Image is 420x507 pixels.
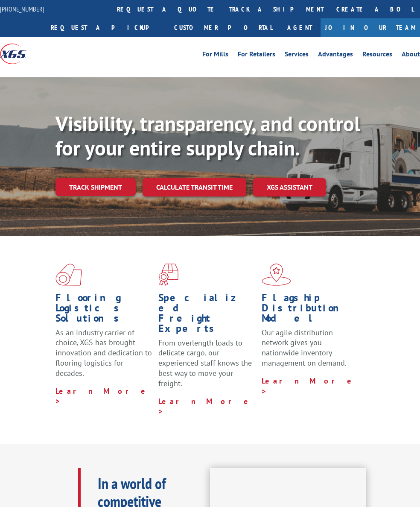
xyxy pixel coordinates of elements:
img: xgs-icon-total-supply-chain-intelligence-red [55,264,82,286]
a: Request a pickup [44,18,168,37]
a: Services [285,51,309,60]
a: Resources [362,51,392,60]
h1: Specialized Freight Experts [158,293,255,338]
h1: Flagship Distribution Model [262,293,358,328]
a: For Retailers [238,51,275,60]
span: Our agile distribution network gives you nationwide inventory management on demand. [262,328,347,368]
h1: Flooring Logistics Solutions [55,293,152,328]
a: Calculate transit time [143,178,246,196]
img: xgs-icon-focused-on-flooring-red [158,264,178,286]
a: XGS ASSISTANT [253,178,326,196]
a: Learn More > [55,386,149,406]
a: Learn More > [158,396,252,416]
a: Customer Portal [168,18,279,37]
p: From overlength loads to delicate cargo, our experienced staff knows the best way to move your fr... [158,338,255,396]
a: Agent [279,18,321,37]
b: Visibility, transparency, and control for your entire supply chain. [55,110,360,161]
img: xgs-icon-flagship-distribution-model-red [262,264,291,286]
a: About [402,51,420,60]
a: Join Our Team [321,18,420,37]
a: For Mills [202,51,228,60]
a: Learn More > [262,376,355,396]
span: As an industry carrier of choice, XGS has brought innovation and dedication to flooring logistics... [55,328,152,378]
a: Advantages [318,51,353,60]
a: Track shipment [55,178,136,196]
